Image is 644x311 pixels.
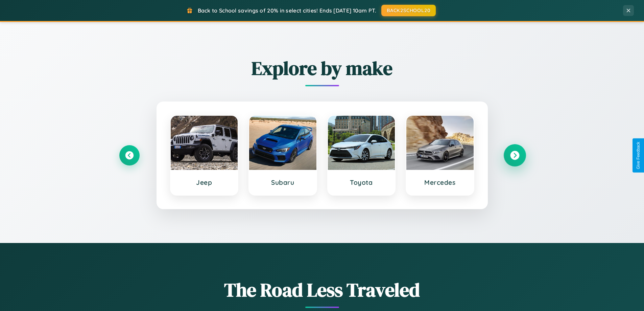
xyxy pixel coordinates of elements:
[119,277,525,303] h1: The Road Less Traveled
[413,178,467,186] h3: Mercedes
[636,142,641,169] div: Give Feedback
[119,55,525,81] h2: Explore by make
[177,178,231,186] h3: Jeep
[335,178,388,186] h3: Toyota
[381,5,436,16] button: BACK2SCHOOL20
[256,178,310,186] h3: Subaru
[198,7,376,14] span: Back to School savings of 20% in select cities! Ends [DATE] 10am PT.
